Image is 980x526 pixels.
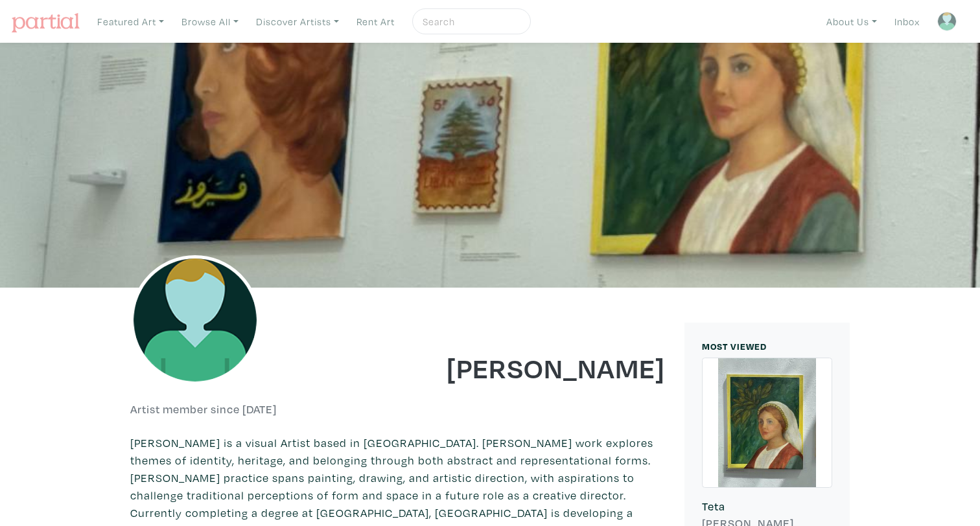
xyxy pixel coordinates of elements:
a: Inbox [889,8,926,35]
a: Featured Art [91,8,170,35]
a: Rent Art [351,8,401,35]
h6: Teta [702,499,832,514]
img: avatar.png [130,255,260,385]
input: Search [421,14,519,30]
small: MOST VIEWED [702,340,767,352]
h1: [PERSON_NAME] [408,350,666,385]
a: About Us [821,8,883,35]
img: avatar.png [937,12,957,31]
h6: Artist member since [DATE] [130,402,277,417]
a: Discover Artists [250,8,345,35]
a: Browse All [176,8,244,35]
